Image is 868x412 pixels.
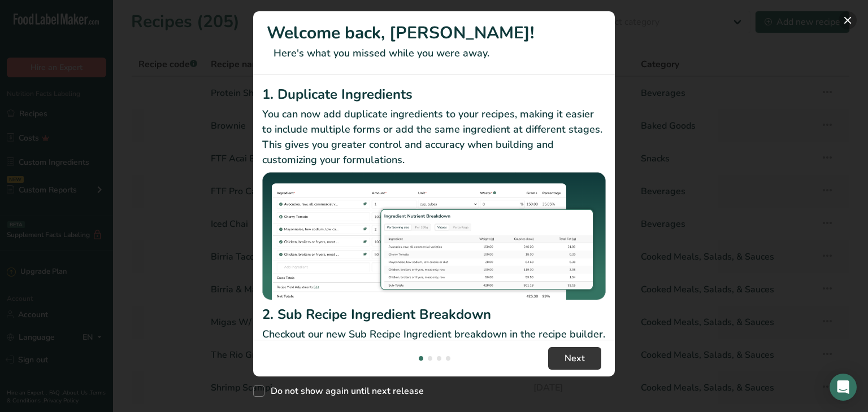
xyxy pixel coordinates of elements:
[262,107,606,168] p: You can now add duplicate ingredients to your recipes, making it easier to include multiple forms...
[267,46,601,61] p: Here's what you missed while you were away.
[262,84,606,104] h2: 1. Duplicate Ingredients
[548,347,601,370] button: Next
[262,172,606,300] img: Duplicate Ingredients
[565,352,585,365] span: Next
[830,374,857,401] div: Open Intercom Messenger
[267,20,601,46] h1: Welcome back, [PERSON_NAME]!
[264,385,424,397] span: Do not show again until next release
[262,304,606,325] h2: 2. Sub Recipe Ingredient Breakdown
[262,327,606,372] p: Checkout our new Sub Recipe Ingredient breakdown in the recipe builder. You can now see your Reci...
